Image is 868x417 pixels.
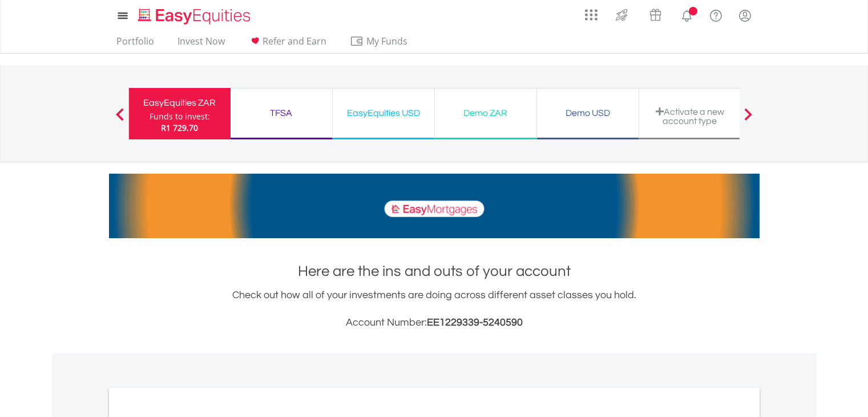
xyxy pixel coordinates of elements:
div: Demo USD [544,105,632,121]
div: Activate a new account type [646,107,734,126]
h1: Here are the ins and outs of your account [109,261,760,282]
a: Portfolio [112,35,159,53]
img: grid-menu-icon.svg [585,9,597,21]
img: EasyMortage Promotion Banner [109,174,760,238]
span: Refer and Earn [263,35,326,47]
a: My Profile [730,3,760,28]
a: Notifications [672,3,701,26]
a: FAQ's and Support [701,3,730,26]
a: Invest Now [173,35,229,53]
span: EE1229339-5240590 [427,317,523,328]
span: R1 729.70 [161,122,198,133]
img: vouchers-v2.svg [646,6,665,24]
div: TFSA [237,105,325,121]
h3: Account Number: [109,315,760,331]
a: AppsGrid [578,3,605,21]
img: thrive-v2.svg [612,6,631,24]
a: Vouchers [639,3,672,24]
div: EasyEquities USD [340,105,427,121]
img: EasyEquities_Logo.png [136,7,255,26]
span: My Funds [350,34,425,49]
div: Funds to invest: [150,111,210,122]
a: Refer and Earn [244,35,331,53]
div: Demo ZAR [442,105,530,121]
a: Home page [134,3,255,26]
div: Check out how all of your investments are doing across different asset classes you hold. [109,287,760,331]
div: EasyEquities ZAR [136,95,224,111]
